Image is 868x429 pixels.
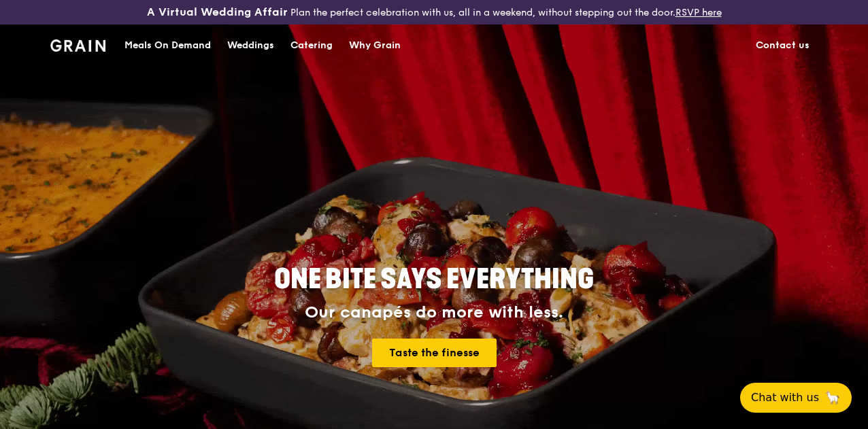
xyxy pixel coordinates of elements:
img: Grain [50,39,105,52]
a: Taste the finesse [372,339,497,367]
span: 🦙 [824,390,841,406]
div: Meals On Demand [124,25,211,66]
span: Chat with us [751,390,819,406]
div: Weddings [227,25,274,66]
a: Weddings [219,25,282,66]
div: Why Grain [349,25,401,66]
a: Why Grain [341,25,409,66]
a: Catering [282,25,341,66]
a: Contact us [748,25,818,66]
a: GrainGrain [50,24,105,65]
h3: A Virtual Wedding Affair [147,5,288,19]
div: Catering [290,25,333,66]
button: Chat with us🦙 [740,383,852,413]
div: Our canapés do more with less. [189,303,679,322]
div: Plan the perfect celebration with us, all in a weekend, without stepping out the door. [145,5,724,19]
a: RSVP here [675,7,722,18]
span: ONE BITE SAYS EVERYTHING [274,263,594,296]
